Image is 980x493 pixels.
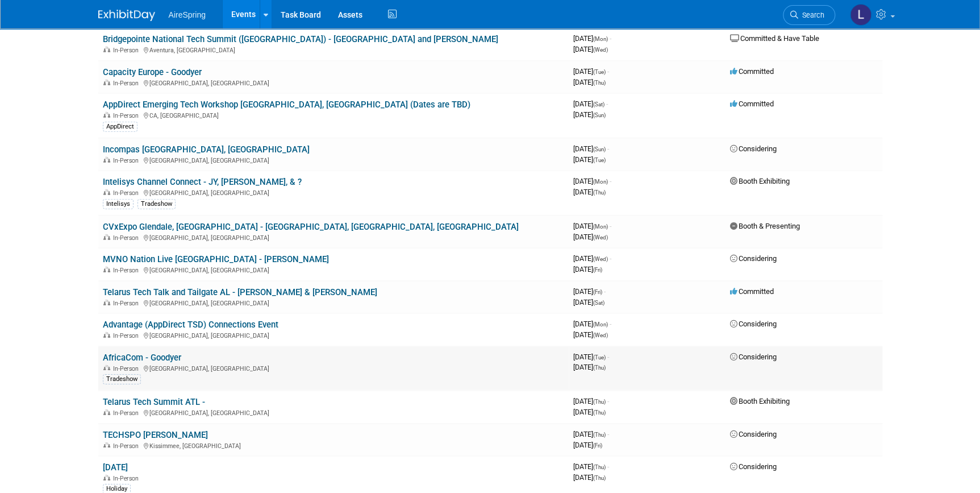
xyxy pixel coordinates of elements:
span: [DATE] [573,330,608,339]
span: In-Person [113,267,142,274]
div: [GEOGRAPHIC_DATA], [GEOGRAPHIC_DATA] [103,330,564,339]
img: Lisa Chow [850,4,871,26]
span: (Fri) [593,267,602,273]
span: (Fri) [593,442,602,449]
div: [GEOGRAPHIC_DATA], [GEOGRAPHIC_DATA] [103,78,564,87]
span: [DATE] [573,462,609,471]
span: (Thu) [593,399,606,405]
span: Considering [730,144,777,153]
span: (Wed) [593,256,608,262]
div: CA, [GEOGRAPHIC_DATA] [103,110,564,119]
span: (Sun) [593,146,606,152]
div: Kissimmee, [GEOGRAPHIC_DATA] [103,441,564,450]
span: [DATE] [573,320,611,328]
a: Intelisys Channel Connect - JY, [PERSON_NAME], & ? [103,177,302,187]
span: Considering [730,320,777,328]
span: Considering [730,353,777,361]
div: [GEOGRAPHIC_DATA], [GEOGRAPHIC_DATA] [103,233,564,242]
span: AireSpring [169,10,206,19]
img: In-Person Event [103,475,110,480]
span: In-Person [113,475,142,482]
span: In-Person [113,189,142,197]
span: - [610,177,611,185]
img: In-Person Event [103,189,110,195]
a: Advantage (AppDirect TSD) Connections Event [103,320,278,330]
span: In-Person [113,47,142,54]
div: Aventura, [GEOGRAPHIC_DATA] [103,45,564,54]
span: [DATE] [573,298,604,306]
img: In-Person Event [103,112,110,118]
img: In-Person Event [103,157,110,163]
div: [GEOGRAPHIC_DATA], [GEOGRAPHIC_DATA] [103,408,564,417]
img: In-Person Event [103,267,110,272]
span: [DATE] [573,430,609,438]
span: [DATE] [573,45,608,53]
span: - [610,320,611,328]
span: In-Person [113,442,142,450]
span: (Mon) [593,179,608,185]
span: Considering [730,430,777,438]
span: - [607,397,609,405]
a: [DATE] [103,462,128,473]
span: [DATE] [573,441,602,449]
span: [DATE] [573,188,606,196]
span: [DATE] [573,144,609,153]
div: AppDirect [103,122,137,132]
img: In-Person Event [103,80,110,85]
div: Tradeshow [103,374,141,384]
span: - [606,100,608,108]
span: (Thu) [593,80,606,86]
a: MVNO Nation Live [GEOGRAPHIC_DATA] - [PERSON_NAME] [103,254,329,264]
span: Committed & Have Table [730,34,819,43]
span: Committed [730,100,774,108]
span: (Mon) [593,223,608,230]
span: (Tue) [593,69,606,75]
div: Intelisys [103,199,134,209]
span: [DATE] [573,397,609,405]
a: Capacity Europe - Goodyer [103,67,202,77]
span: [DATE] [573,353,609,361]
a: Telarus Tech Summit ATL - [103,397,205,407]
span: [DATE] [573,473,606,482]
span: In-Person [113,80,142,87]
span: Committed [730,67,774,76]
span: In-Person [113,234,142,242]
span: (Wed) [593,234,608,241]
span: [DATE] [573,363,606,371]
img: In-Person Event [103,300,110,305]
span: In-Person [113,332,142,339]
span: [DATE] [573,155,606,164]
a: CVxExpo Glendale, [GEOGRAPHIC_DATA] - [GEOGRAPHIC_DATA], [GEOGRAPHIC_DATA], [GEOGRAPHIC_DATA] [103,222,519,232]
a: Search [783,5,835,25]
span: - [610,222,611,230]
div: [GEOGRAPHIC_DATA], [GEOGRAPHIC_DATA] [103,298,564,307]
span: [DATE] [573,287,606,296]
span: (Fri) [593,289,602,295]
span: (Thu) [593,364,606,371]
div: [GEOGRAPHIC_DATA], [GEOGRAPHIC_DATA] [103,188,564,197]
span: (Thu) [593,189,606,196]
span: (Tue) [593,354,606,361]
span: [DATE] [573,408,606,416]
img: In-Person Event [103,409,110,415]
span: (Mon) [593,321,608,328]
span: (Thu) [593,464,606,470]
span: - [610,34,611,43]
span: In-Person [113,409,142,417]
span: (Wed) [593,47,608,53]
span: Committed [730,287,774,296]
span: [DATE] [573,110,606,119]
a: Incompas [GEOGRAPHIC_DATA], [GEOGRAPHIC_DATA] [103,144,310,155]
span: [DATE] [573,100,608,108]
a: Telarus Tech Talk and Tailgate AL - [PERSON_NAME] & [PERSON_NAME] [103,287,377,297]
span: (Thu) [593,475,606,481]
span: Considering [730,254,777,263]
img: In-Person Event [103,234,110,240]
span: - [607,144,609,153]
span: (Sat) [593,101,604,107]
span: - [607,353,609,361]
span: (Tue) [593,157,606,163]
span: (Sun) [593,112,606,118]
span: Booth & Presenting [730,222,800,230]
a: AfricaCom - Goodyer [103,353,181,363]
